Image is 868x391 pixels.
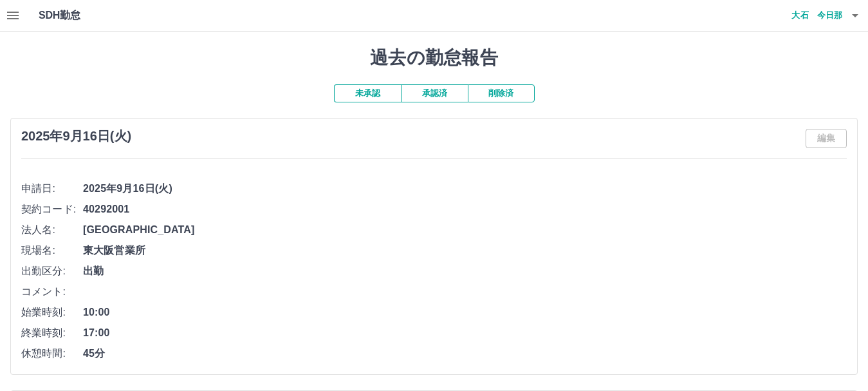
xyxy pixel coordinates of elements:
span: 法人名: [21,222,83,238]
span: 出勤区分: [21,263,83,279]
span: 始業時刻: [21,305,83,320]
button: 未承認 [334,84,401,102]
h1: 過去の勤怠報告 [10,47,858,69]
span: 17:00 [83,325,847,341]
span: 終業時刻: [21,325,83,341]
span: [GEOGRAPHIC_DATA] [83,222,847,238]
button: 削除済 [468,84,535,102]
span: 40292001 [83,202,847,217]
span: 2025年9月16日(火) [83,181,847,196]
span: コメント: [21,284,83,300]
span: 45分 [83,346,847,361]
span: 出勤 [83,263,847,279]
h3: 2025年9月16日(火) [21,129,131,144]
span: 申請日: [21,181,83,196]
span: 契約コード: [21,202,83,217]
span: 休憩時間: [21,346,83,361]
button: 承認済 [401,84,468,102]
span: 10:00 [83,305,847,320]
span: 現場名: [21,243,83,258]
span: 東大阪営業所 [83,243,847,258]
